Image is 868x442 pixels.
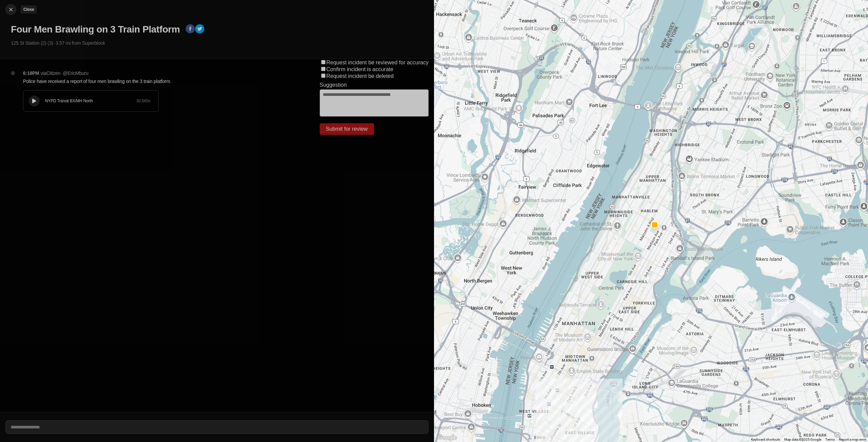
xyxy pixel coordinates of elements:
[327,73,394,79] label: Request incident be deleted
[11,40,429,46] p: 125 St Station (2) (3) · 3.57 mi from Superblock
[185,24,195,35] button: facebook
[436,433,458,442] a: Open this area in Google Maps (opens a new window)
[45,98,136,104] div: NYPD Transit BX/MH North
[5,4,16,15] button: cancelClose
[136,98,150,104] div: 30.565 s
[839,438,866,441] a: Report a map error
[195,24,204,35] button: twitter
[7,6,14,13] img: cancel
[751,437,780,442] button: Keyboard shortcuts
[23,78,293,85] p: Police have received a report of four men brawling on the 3 train platform.
[327,60,429,65] label: Request incident be reviewed for accuracy
[436,433,458,442] img: Google
[327,66,393,72] label: Confirm incident is accurate
[23,7,34,12] small: Close
[825,438,835,441] a: Terms (opens in new tab)
[41,70,88,77] p: via Citizen · @ EricMburu
[23,70,39,77] p: 6:18PM
[320,82,347,88] label: Suggestion
[11,23,180,36] h1: Four Men Brawling on 3 Train Platform
[320,123,374,135] button: Submit for review
[784,438,821,441] span: Map data ©2025 Google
